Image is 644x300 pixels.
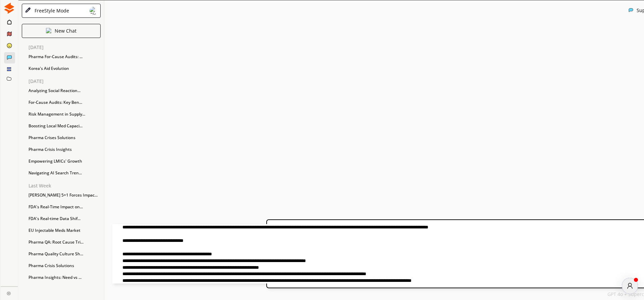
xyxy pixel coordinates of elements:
[25,225,104,235] div: EU Injectable Meds Market
[25,202,104,212] div: FDA's Real-Time Impact on...
[25,97,104,108] div: For-Cause Audits: Key Ben...
[7,291,11,295] img: Close
[25,261,104,271] div: Pharma Crisis Solutions
[25,63,104,74] div: Korea's Aid Evolution
[29,79,104,84] p: [DATE]
[629,8,633,12] img: Close
[25,190,104,200] div: [PERSON_NAME] 5+1 Forces Impac...
[25,237,104,247] div: Pharma QA: Root Cause Tri...
[622,278,638,294] div: atlas-message-author-avatar
[1,287,18,298] a: Close
[90,7,98,15] img: Close
[25,272,104,283] div: Pharma Insights: Need vs ...
[55,28,76,34] p: New Chat
[29,183,104,188] p: Last Week
[4,3,15,14] img: Close
[25,52,104,62] div: Pharma For-Cause Audits: ...
[29,45,104,50] p: [DATE]
[25,144,104,155] div: Pharma Crisis Insights
[25,109,104,119] div: Risk Management in Supply...
[25,249,104,259] div: Pharma Quality Culture Sh...
[46,28,51,33] img: Close
[25,121,104,131] div: Boosting Local Med Capaci...
[25,7,31,13] img: Close
[25,214,104,224] div: FDA's Real-time Data Shif...
[25,86,104,96] div: Analyzing Social Reaction...
[32,8,69,13] div: FreeStyle Mode
[622,278,638,294] button: atlas-launcher
[25,156,104,166] div: Empowering LMICs' Growth
[25,133,104,143] div: Pharma Crises Solutions
[25,168,104,178] div: Navigating AI Search Tren...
